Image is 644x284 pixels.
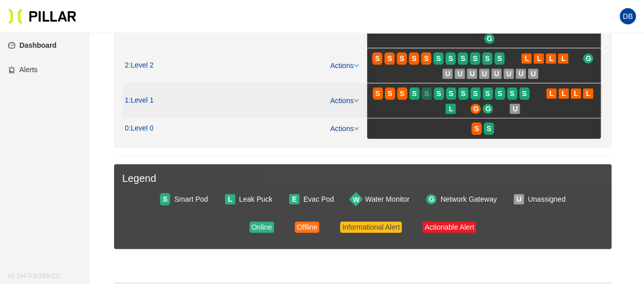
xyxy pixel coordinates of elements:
[436,88,441,99] span: S
[400,88,404,99] span: S
[513,103,518,114] span: U
[330,26,359,35] a: Actions
[522,88,526,99] span: S
[129,124,154,133] span: : Level 0
[330,124,359,133] a: Actions
[122,172,603,185] h3: Legend
[485,88,490,99] span: S
[485,103,491,114] span: G
[524,53,529,64] span: L
[561,53,566,64] span: L
[440,194,496,205] div: Network Gateway
[375,88,380,99] span: S
[353,194,359,205] span: W
[449,53,453,64] span: S
[449,88,453,99] span: S
[469,68,474,79] span: U
[506,68,511,79] span: U
[424,53,429,64] span: S
[239,194,272,205] div: Leak Puck
[8,41,57,49] a: dashboardDashboard
[129,96,154,105] span: : Level 1
[497,88,502,99] span: S
[412,53,416,64] span: S
[129,61,154,70] span: : Level 2
[473,88,478,99] span: S
[530,68,536,79] span: U
[449,103,453,114] span: L
[473,103,479,114] span: G
[487,33,492,44] span: G
[297,222,317,233] div: Offline
[518,68,523,79] span: U
[125,61,154,70] div: 2
[494,68,499,79] span: U
[251,222,272,233] div: Online
[330,97,359,105] a: Actions
[125,124,154,133] div: 0
[292,194,297,205] span: E
[303,194,334,205] div: Evac Pod
[400,53,404,64] span: S
[429,194,434,205] span: G
[549,88,554,99] span: L
[474,123,479,134] span: S
[585,53,591,64] span: G
[228,194,233,205] span: L
[8,66,38,74] a: alertAlerts
[125,96,154,105] div: 1
[623,8,632,24] span: DB
[375,53,380,64] span: S
[562,88,566,99] span: L
[574,88,578,99] span: L
[497,53,502,64] span: S
[354,63,359,68] span: down
[549,53,553,64] span: L
[485,53,490,64] span: S
[424,88,429,99] span: S
[163,194,167,205] span: S
[354,98,359,103] span: down
[461,53,465,64] span: S
[174,194,208,205] div: Smart Pod
[8,8,76,24] img: Pillar Technologies
[482,68,487,79] span: U
[330,61,359,70] a: Actions
[487,123,491,134] span: S
[457,68,462,79] span: U
[387,88,392,99] span: S
[516,194,521,205] span: U
[473,53,478,64] span: S
[412,88,416,99] span: S
[537,53,541,64] span: L
[365,194,409,205] div: Water Monitor
[425,222,474,233] div: Actionable Alert
[510,88,514,99] span: S
[445,68,450,79] span: U
[586,88,591,99] span: L
[387,53,392,64] span: S
[354,126,359,131] span: down
[436,53,441,64] span: S
[342,222,400,233] div: Informational Alert
[528,194,566,205] div: Unassigned
[461,88,465,99] span: S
